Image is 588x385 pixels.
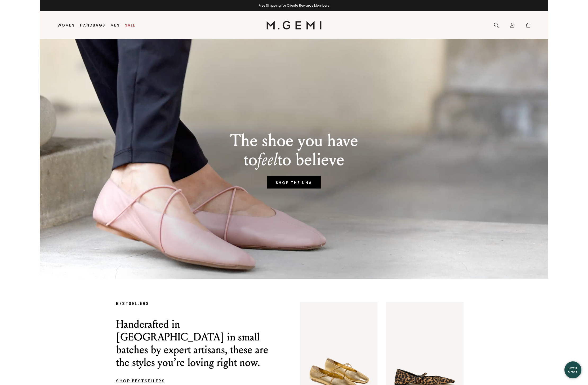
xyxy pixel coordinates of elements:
[57,23,75,27] a: Women
[125,23,135,27] a: Sale
[116,379,274,383] p: SHOP BESTSELLERS
[40,3,548,8] div: Free Shipping for Cliente Rewards Members
[230,150,358,169] p: to to believe
[266,21,322,29] img: M.Gemi
[267,176,321,189] a: SHOP THE UNA
[564,366,581,373] div: Let's Chat
[110,23,120,27] a: Men
[525,24,531,29] span: 1
[116,302,274,305] p: BESTSELLERS
[230,131,358,150] p: The shoe you have
[257,150,278,170] em: feel
[116,318,274,369] p: Handcrafted in [GEOGRAPHIC_DATA] in small batches by expert artisans, these are the styles you’re...
[80,23,105,27] a: Handbags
